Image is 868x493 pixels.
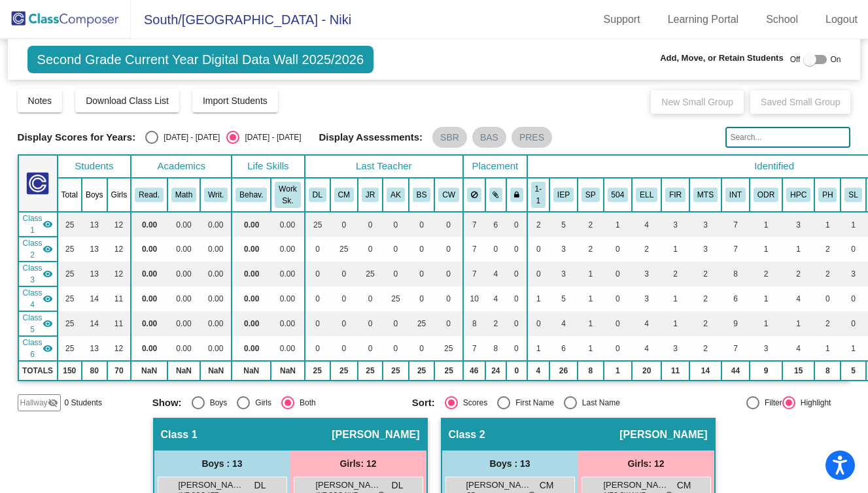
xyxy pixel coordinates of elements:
td: 2 [750,262,782,286]
td: 0.00 [232,336,271,361]
td: 1 [661,286,689,311]
button: FIR [665,188,686,202]
td: 25 [58,237,82,262]
mat-chip: BAS [472,127,506,148]
td: 0 [434,286,463,311]
td: 0 [485,237,507,262]
td: 0.00 [131,311,167,336]
td: 2 [632,237,661,262]
td: 0 [434,212,463,237]
td: 0.00 [167,286,200,311]
td: 0 [434,262,463,286]
td: 4 [632,336,661,361]
th: Keep away students [463,178,485,212]
span: Second Grade Current Year Digital Data Wall 2025/2026 [27,46,374,73]
td: NaN [271,361,304,381]
td: 0 [358,237,383,262]
td: 0 [434,237,463,262]
td: 3 [689,237,721,262]
td: 11 [661,361,689,381]
a: Logout [815,9,868,30]
td: 0 [330,212,358,237]
td: 0.00 [131,336,167,361]
th: Phonics Concern [814,178,841,212]
td: 2 [814,311,841,336]
td: 2 [689,311,721,336]
td: 25 [58,311,82,336]
td: 0 [330,286,358,311]
td: 4 [527,361,549,381]
td: 0 [506,286,527,311]
td: 0.00 [200,262,232,286]
td: 0 [604,311,633,336]
td: 0 [409,212,435,237]
td: 6 [485,212,507,237]
td: 8 [463,311,485,336]
td: 0.00 [271,212,304,237]
td: 4 [782,336,814,361]
td: 80 [82,361,107,381]
button: Download Class List [75,89,179,112]
td: 9 [721,311,750,336]
td: 2 [814,237,841,262]
th: John Robinson [358,178,383,212]
td: 25 [58,286,82,311]
th: Life Skills [232,155,304,178]
td: NaN [232,361,271,381]
td: 3 [750,336,782,361]
td: 0 [527,311,549,336]
td: 0 [506,262,527,286]
mat-icon: visibility [43,244,53,254]
td: 7 [463,237,485,262]
td: 2 [814,262,841,286]
button: JR [362,188,379,202]
th: Individualized Education Plan [549,178,578,212]
td: 0 [358,311,383,336]
span: Class 3 [23,262,43,286]
td: 2 [689,286,721,311]
td: 25 [409,311,435,336]
th: One on one Paraprofessional [527,178,549,212]
td: 0 [434,311,463,336]
td: 25 [305,212,330,237]
button: Behav. [235,188,267,202]
td: 0 [841,311,865,336]
td: 8 [814,361,841,381]
td: 25 [330,361,358,381]
span: Class 6 [23,337,43,360]
mat-icon: visibility [43,343,53,354]
mat-icon: visibility [43,318,53,329]
td: 0.00 [131,212,167,237]
td: 25 [58,212,82,237]
button: SL [844,188,861,202]
td: 7 [721,336,750,361]
td: Allison Koepp - No Class Name [18,286,58,311]
td: 70 [107,361,131,381]
td: 0 [305,311,330,336]
td: 0 [506,361,527,381]
td: 0 [506,336,527,361]
td: Dustin Lenhoff - No Class Name [18,212,58,237]
mat-chip: SBR [432,127,467,148]
td: 4 [485,262,507,286]
td: Bridget Schmidtke - No Class Name [18,311,58,336]
td: 3 [549,237,578,262]
td: 15 [782,361,814,381]
td: 12 [107,212,131,237]
td: 0 [409,262,435,286]
td: 1 [604,212,633,237]
td: 0 [604,237,633,262]
td: 6 [721,286,750,311]
td: 1 [750,286,782,311]
td: 26 [549,361,578,381]
td: 0.00 [200,336,232,361]
td: 7 [721,212,750,237]
td: 0 [841,286,865,311]
td: 25 [434,361,463,381]
button: Import Students [192,89,278,112]
td: 4 [782,286,814,311]
button: PH [818,188,837,202]
td: 3 [661,336,689,361]
td: 1 [814,336,841,361]
mat-chip: PRES [512,127,552,148]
